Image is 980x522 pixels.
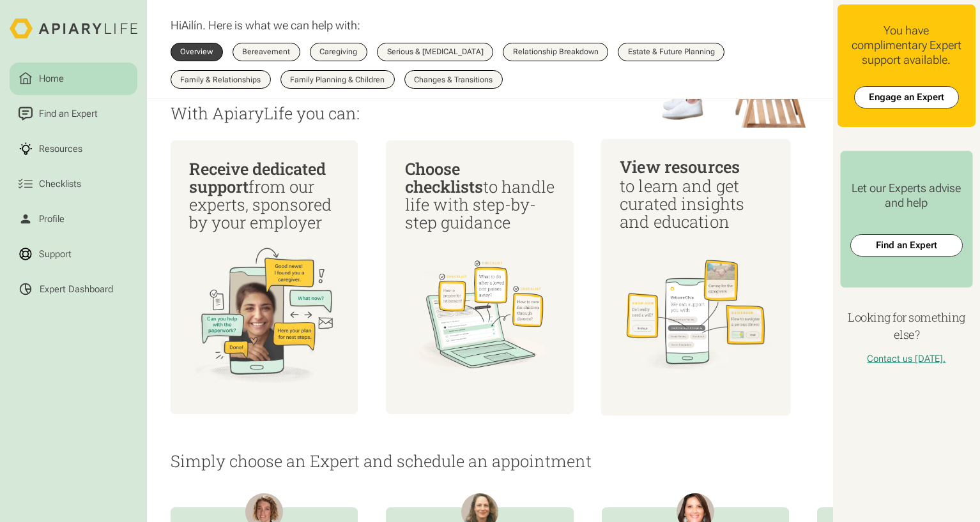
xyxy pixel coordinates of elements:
[850,234,963,257] a: Find an Expert
[10,98,138,130] a: Find an Expert
[36,177,83,191] div: Checklists
[189,158,326,197] span: Receive dedicated support
[405,160,555,232] div: to handle life with step-by-step guidance
[628,48,715,56] div: Estate & Future Planning
[618,43,724,61] a: Estate & Future Planning
[387,48,484,56] div: Serious & [MEDICAL_DATA]
[620,156,740,178] span: View resources
[404,70,503,89] a: Changes & Transitions
[414,76,493,84] div: Changes & Transitions
[36,71,66,86] div: Home
[854,86,959,108] a: Engage an Expert
[189,160,339,232] div: from our experts, sponsored by your employer
[171,19,360,33] p: Hi . Here is what we can help with:
[838,309,975,344] h4: Looking for something else?
[513,48,599,56] div: Relationship Breakdown
[601,139,790,415] a: View resources to learn and get curated insights and education
[36,212,66,226] div: Profile
[290,76,385,84] div: Family Planning & Children
[405,158,483,197] span: Choose checklists
[171,452,809,470] p: Simply choose an Expert and schedule an appointment
[242,48,290,56] div: Bereavement
[310,43,367,61] a: Caregiving
[171,43,223,61] a: Overview
[10,63,138,95] a: Home
[850,181,963,211] div: Let our Experts advise and help
[10,168,138,200] a: Checklists
[180,76,261,84] div: Family & Relationships
[40,283,113,295] div: Expert Dashboard
[181,19,203,32] span: Ailín
[620,158,771,231] div: to learn and get curated insights and education
[233,43,300,61] a: Bereavement
[319,48,357,56] div: Caregiving
[847,24,966,68] div: You have complimentary Expert support available.
[36,247,73,261] div: Support
[386,140,574,414] a: Choose checkliststo handle life with step-by-step guidance
[171,140,358,414] a: Receive dedicated supportfrom our experts, sponsored by your employer
[280,70,395,89] a: Family Planning & Children
[10,203,138,235] a: Profile
[377,43,493,61] a: Serious & [MEDICAL_DATA]
[503,43,608,61] a: Relationship Breakdown
[10,133,138,165] a: Resources
[10,273,138,306] a: Expert Dashboard
[867,353,946,364] a: Contact us [DATE].
[36,142,84,156] div: Resources
[171,70,271,89] a: Family & Relationships
[10,238,138,271] a: Support
[36,107,100,121] div: Find an Expert
[171,104,809,122] p: With ApiaryLife you can:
